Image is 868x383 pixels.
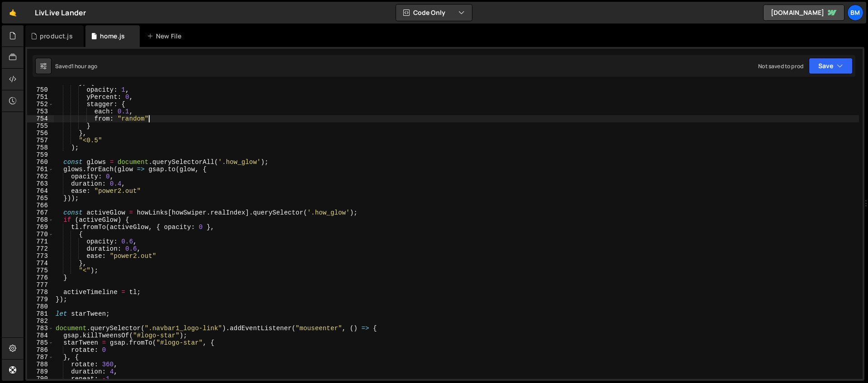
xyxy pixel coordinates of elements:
[27,216,54,224] div: 768
[27,130,54,137] div: 756
[27,361,54,368] div: 788
[27,137,54,144] div: 757
[809,58,853,74] button: Save
[27,93,54,101] div: 751
[27,238,54,245] div: 771
[27,375,54,383] div: 790
[27,289,54,296] div: 778
[27,332,54,339] div: 784
[27,281,54,289] div: 777
[27,339,54,346] div: 785
[27,101,54,108] div: 752
[27,180,54,187] div: 763
[27,274,54,281] div: 776
[35,7,86,18] div: LivLive Lander
[27,224,54,231] div: 769
[27,260,54,267] div: 774
[27,252,54,260] div: 773
[27,325,54,332] div: 783
[27,231,54,238] div: 770
[2,2,24,23] a: 🤙
[27,195,54,202] div: 765
[27,310,54,318] div: 781
[27,346,54,354] div: 786
[55,62,97,70] div: Saved
[147,32,185,41] div: New File
[100,32,125,41] div: home.js
[71,62,98,70] div: 1 hour ago
[27,202,54,209] div: 766
[27,187,54,195] div: 764
[27,303,54,310] div: 780
[27,354,54,361] div: 787
[27,267,54,274] div: 775
[27,368,54,375] div: 789
[27,245,54,252] div: 772
[763,5,844,21] a: [DOMAIN_NAME]
[27,318,54,325] div: 782
[396,5,472,21] button: Code Only
[27,166,54,173] div: 761
[27,86,54,93] div: 750
[27,108,54,115] div: 753
[27,159,54,166] div: 760
[27,173,54,180] div: 762
[847,5,863,21] a: bm
[27,209,54,216] div: 767
[27,296,54,303] div: 779
[27,151,54,159] div: 759
[27,122,54,130] div: 755
[758,62,803,70] div: Not saved to prod
[27,144,54,151] div: 758
[40,32,73,41] div: product.js
[27,115,54,122] div: 754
